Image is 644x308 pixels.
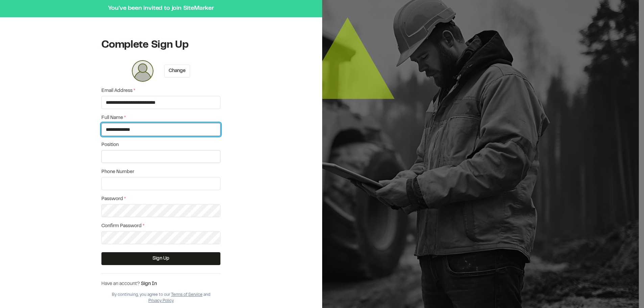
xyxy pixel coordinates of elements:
label: Phone Number [101,168,220,176]
div: Have an account? [101,280,220,288]
div: By continuing, you agree to our and [101,292,220,304]
label: Email Address [101,87,220,95]
label: Password [101,195,220,203]
div: Click or Drag and Drop to change photo [132,60,153,82]
button: Change [164,65,190,77]
h1: Complete Sign Up [101,39,220,52]
img: Profile Photo [132,60,153,82]
a: Sign In [141,282,157,286]
button: Sign Up [101,252,220,265]
button: Privacy Policy [148,298,174,304]
label: Position [101,141,220,149]
label: Confirm Password [101,222,220,230]
button: Terms of Service [171,292,202,298]
label: Full Name [101,114,220,122]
